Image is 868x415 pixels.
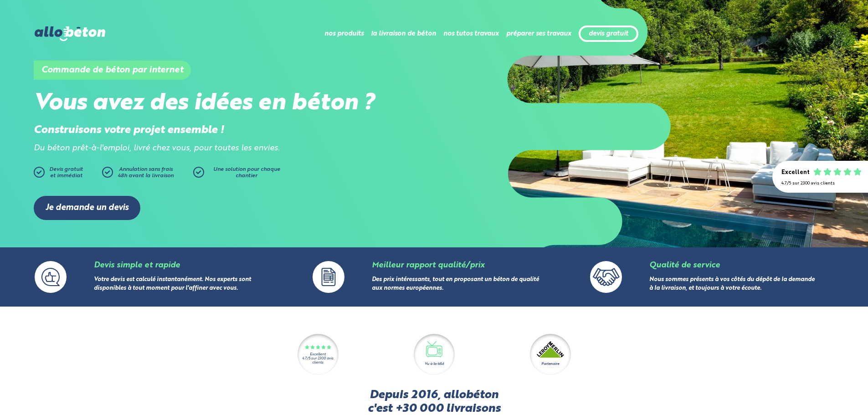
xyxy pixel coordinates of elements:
i: Du béton prêt-à-l'emploi, livré chez vous, pour toutes les envies. [34,144,280,152]
div: Excellent [310,353,326,357]
h1: Commande de béton par internet [34,61,191,80]
div: Excellent [781,169,810,176]
a: devis gratuit [589,30,628,38]
a: Nous sommes présents à vos côtés du dépôt de la demande à la livraison, et toujours à votre écoute. [649,277,815,291]
li: préparer ses travaux [506,23,571,45]
a: Je demande un devis [34,196,140,220]
div: 4.7/5 sur 2300 avis clients [781,181,859,186]
strong: Construisons votre projet ensemble ! [34,125,224,136]
img: allobéton [35,26,105,41]
a: Annulation sans frais48h avant la livraison [102,167,193,182]
span: Une solution pour chaque chantier [213,167,280,179]
div: Partenaire [541,361,559,367]
div: Vu à la télé [425,361,444,367]
a: Meilleur rapport qualité/prix [372,261,484,269]
div: 4.7/5 sur 2300 avis clients [298,357,339,365]
li: nos tutos travaux [443,23,499,45]
span: Devis gratuit et immédiat [49,167,83,179]
span: Annulation sans frais 48h avant la livraison [118,167,174,179]
a: Des prix intéressants, tout en proposant un béton de qualité aux normes européennes. [372,277,539,291]
h2: Vous avez des idées en béton ? [34,90,434,117]
a: Devis gratuitet immédiat [34,167,98,182]
a: Qualité de service [649,261,720,269]
a: Une solution pour chaque chantier [193,167,284,182]
a: Devis simple et rapide [94,261,180,269]
li: la livraison de béton [371,23,436,45]
a: Votre devis est calculé instantanément. Nos experts sont disponibles à tout moment pour l'affiner... [94,277,251,291]
li: nos produits [324,23,364,45]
